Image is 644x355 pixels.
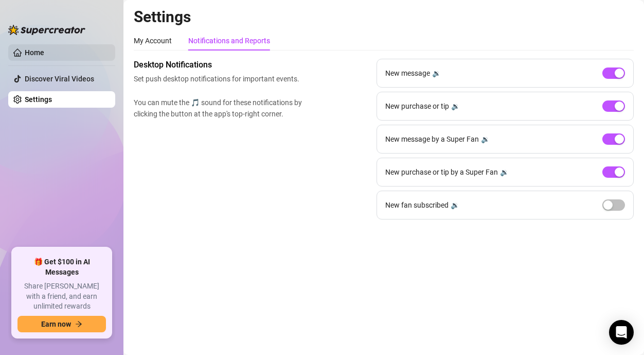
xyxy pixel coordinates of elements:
span: Set push desktop notifications for important events. [134,73,307,84]
a: Settings [25,95,52,104]
span: arrow-right [75,320,82,328]
img: logo-BBDzfeDw.svg [8,25,85,35]
div: Open Intercom Messenger [609,320,634,345]
div: 🔉 [432,67,441,79]
a: Discover Viral Videos [25,75,94,83]
span: New message [385,67,430,79]
div: My Account [134,35,172,46]
div: 🔉 [481,133,490,145]
span: New fan subscribed [385,199,449,211]
div: 🔉 [451,199,459,211]
span: New purchase or tip [385,100,449,112]
span: 🎁 Get $100 in AI Messages [17,257,106,277]
span: Earn now [41,320,71,328]
span: Share [PERSON_NAME] with a friend, and earn unlimited rewards [17,281,106,312]
div: Notifications and Reports [188,35,270,46]
div: 🔉 [500,166,509,178]
span: New message by a Super Fan [385,133,479,145]
span: Desktop Notifications [134,59,307,71]
a: Home [25,48,44,57]
span: You can mute the 🎵 sound for these notifications by clicking the button at the app's top-right co... [134,97,307,120]
button: Earn nowarrow-right [17,316,106,332]
div: 🔉 [451,100,460,112]
h2: Settings [134,7,634,27]
span: New purchase or tip by a Super Fan [385,166,498,178]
